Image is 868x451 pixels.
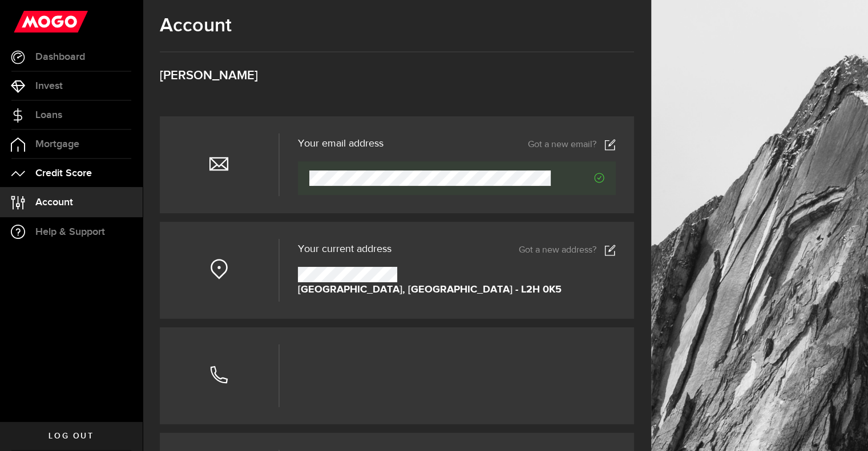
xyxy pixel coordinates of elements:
[160,14,634,37] h1: Account
[49,432,94,440] span: Log out
[9,5,43,39] button: Open LiveChat chat widget
[528,139,616,151] a: Got a new email?
[298,244,391,254] span: Your current address
[35,110,62,120] span: Loans
[35,197,73,208] span: Account
[298,139,383,149] h3: Your email address
[298,282,562,298] strong: [GEOGRAPHIC_DATA], [GEOGRAPHIC_DATA] - L2H 0K5
[35,52,85,62] span: Dashboard
[551,173,605,183] span: Verified
[160,70,634,82] h3: [PERSON_NAME]
[35,168,92,178] span: Credit Score
[35,81,63,91] span: Invest
[35,139,79,149] span: Mortgage
[519,245,616,256] a: Got a new address?
[35,227,105,237] span: Help & Support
